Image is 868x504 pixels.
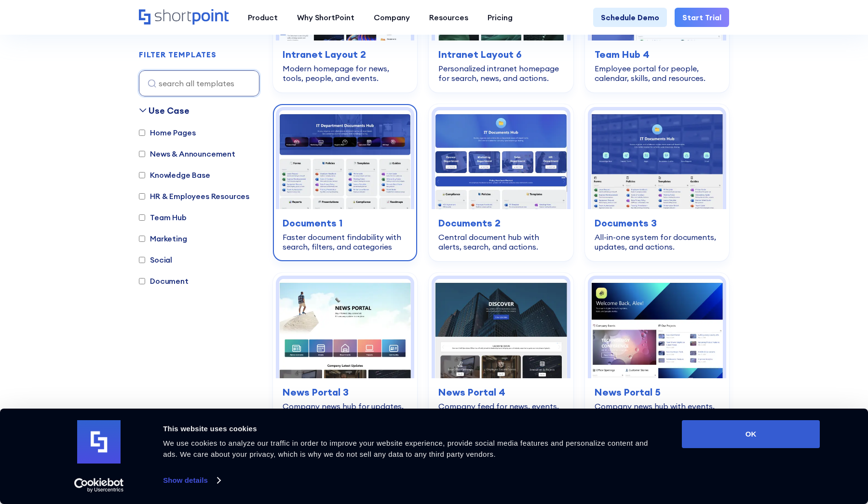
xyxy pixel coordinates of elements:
[595,401,719,421] div: Company news hub with events, projects, and stories.
[149,104,190,117] div: Use Case
[593,8,667,27] a: Schedule Demo
[297,12,354,23] div: Why ShortPoint
[438,385,563,399] h3: News Portal 4
[435,110,567,209] img: Documents 2 – Document Management Template: Central document hub with alerts, search, and actions.
[163,439,648,458] span: We use cookies to analyze our traffic in order to improve your website experience, provide social...
[139,9,229,26] a: Home
[438,232,563,252] div: Central document hub with alerts, search, and actions.
[139,214,145,221] input: Team Hub
[139,51,217,59] h2: FILTER TEMPLATES
[273,104,417,261] a: Documents 1 – SharePoint Document Library Template: Faster document findability with search, filt...
[283,64,407,83] div: Modern homepage for news, tools, people, and events.
[374,12,410,23] div: Company
[279,279,411,378] img: News Portal 3 – SharePoint Newsletter Template: Company news hub for updates, events, and stories.
[139,212,187,223] label: Team Hub
[438,47,563,62] h3: Intranet Layout 6
[364,8,420,27] a: Company
[139,148,235,159] label: News & Announcement
[591,279,723,378] img: News Portal 5 – Intranet Company News Template: Company news hub with events, projects, and stories.
[139,275,189,287] label: Document
[287,8,364,27] a: Why ShortPoint
[478,8,522,27] a: Pricing
[420,8,478,27] a: Resources
[595,385,719,399] h3: News Portal 5
[139,193,145,199] input: HR & Employees Resources
[283,216,407,230] h3: Documents 1
[77,420,121,464] img: logo
[57,478,141,492] a: Usercentrics Cookiebot - opens in a new window
[139,254,172,265] label: Social
[139,236,145,242] input: Marketing
[488,12,513,23] div: Pricing
[139,169,210,181] label: Knowledge Base
[283,385,407,399] h3: News Portal 3
[139,70,259,96] input: search all templates
[429,273,573,430] a: News Portal 4 – Intranet Feed Template: Company feed for news, events, and department updates.New...
[682,420,820,448] button: OK
[675,8,729,27] a: Start Trial
[283,232,407,252] div: Faster document findability with search, filters, and categories
[438,216,563,230] h3: Documents 2
[595,47,719,62] h3: Team Hub 4
[139,127,195,138] label: Home Pages
[139,130,145,136] input: Home Pages
[248,12,278,23] div: Product
[435,279,567,378] img: News Portal 4 – Intranet Feed Template: Company feed for news, events, and department updates.
[163,473,220,488] a: Show details
[139,278,145,284] input: Document
[273,273,417,430] a: News Portal 3 – SharePoint Newsletter Template: Company news hub for updates, events, and stories...
[139,151,145,157] input: News & Announcement
[429,104,573,261] a: Documents 2 – Document Management Template: Central document hub with alerts, search, and actions...
[595,232,719,252] div: All-in-one system for documents, updates, and actions.
[595,64,719,83] div: Employee portal for people, calendar, skills, and resources.
[139,172,145,178] input: Knowledge Base
[238,8,287,27] a: Product
[438,64,563,83] div: Personalized intranet homepage for search, news, and actions.
[139,190,249,202] label: HR & Employees Resources
[429,12,468,23] div: Resources
[283,401,407,421] div: Company news hub for updates, events, and stories.
[585,273,729,430] a: News Portal 5 – Intranet Company News Template: Company news hub with events, projects, and stori...
[283,47,407,62] h3: Intranet Layout 2
[163,423,660,435] div: This website uses cookies
[139,233,187,244] label: Marketing
[438,401,563,421] div: Company feed for news, events, and department updates.
[585,104,729,261] a: Documents 3 – Document Management System Template: All-in-one system for documents, updates, and ...
[591,110,723,209] img: Documents 3 – Document Management System Template: All-in-one system for documents, updates, and ...
[279,110,411,209] img: Documents 1 – SharePoint Document Library Template: Faster document findability with search, filt...
[595,216,719,230] h3: Documents 3
[139,257,145,263] input: Social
